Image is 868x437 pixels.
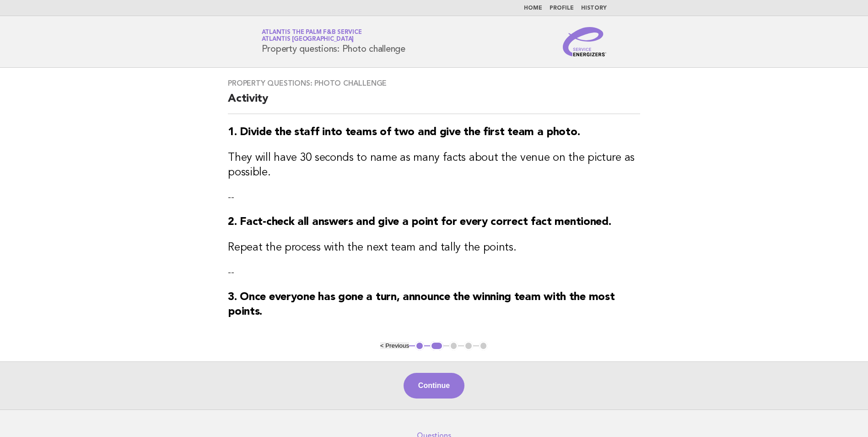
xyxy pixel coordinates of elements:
button: Continue [404,373,464,399]
strong: 2. Fact-check all answers and give a point for every correct fact mentioned. [228,217,611,228]
strong: 1. Divide the staff into teams of two and give the first team a photo. [228,127,580,138]
p: -- [228,191,640,204]
h3: Property questions: Photo challenge [228,79,640,88]
h3: Repeat the process with the next team and tally the points. [228,240,640,255]
button: 1 [415,341,424,350]
button: < Previous [380,342,409,349]
a: Profile [550,5,574,11]
p: -- [228,266,640,279]
a: Atlantis the Palm F&B ServiceAtlantis [GEOGRAPHIC_DATA] [262,29,362,42]
button: 2 [430,341,443,350]
h1: Property questions: Photo challenge [262,30,405,54]
h2: Activity [228,92,640,114]
span: Atlantis [GEOGRAPHIC_DATA] [262,37,354,43]
img: Service Energizers [563,27,607,56]
a: History [581,5,607,11]
strong: 3. Once everyone has gone a turn, announce the winning team with the most points. [228,292,615,317]
h3: They will have 30 seconds to name as many facts about the venue on the picture as possible. [228,151,640,180]
a: Home [524,5,542,11]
